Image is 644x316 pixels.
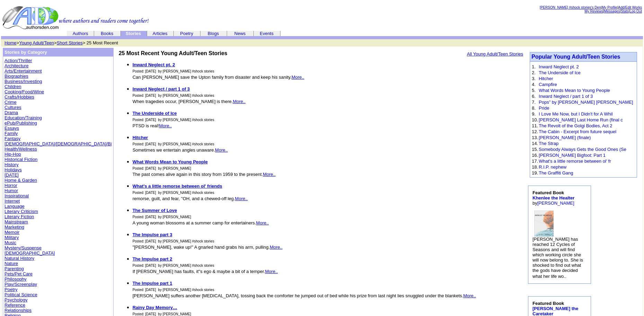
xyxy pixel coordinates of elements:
[5,297,27,302] a: Psychology
[5,120,37,126] a: ePub/Publishing
[5,131,18,136] a: Family
[5,282,37,287] a: Play/Screenplay
[5,235,19,240] a: Military
[5,141,112,146] a: [DEMOGRAPHIC_DATA]/[DEMOGRAPHIC_DATA]/Bi
[540,6,642,13] font: | | | | |
[5,100,17,105] a: Crime
[133,281,172,286] a: The Impulse part 1
[133,208,177,213] a: The Summer of Love
[539,88,610,93] a: What Words Mean to Young People
[539,105,549,111] a: Pride
[5,302,25,308] a: Reference
[133,239,214,243] font: Posted: [DATE] by [PERSON_NAME] #shock stories
[604,9,620,13] a: Messages
[5,50,47,55] b: Stories by Category
[5,266,24,271] a: Parenting
[5,136,20,141] a: Fantasy
[5,40,118,45] font: > > > 25 Most Recent
[5,219,28,224] a: Mainstream
[539,159,611,164] a: What's a little remorse between ol' fr
[133,305,177,310] b: Rainy Day Memory…
[5,261,18,266] a: Nature
[5,94,34,100] a: Crafts/Hobbies
[5,271,33,276] a: Pets/Pet Care
[463,293,476,298] a: More..
[133,69,214,73] font: Posted: [DATE] by [PERSON_NAME] #shock stories
[621,9,629,13] a: Stats
[133,172,276,177] font: The past comes alive again in this story from 1959 to the present.
[292,75,304,80] a: More..
[539,111,612,117] a: I Love Me Now, but I Didn't for A Whil
[532,164,538,170] font: 18.
[532,100,536,105] font: 7.
[5,250,55,256] a: [DEMOGRAPHIC_DATA]
[5,68,42,74] a: Arts/Entertainment
[133,220,269,225] font: A young woman blossoms at a summer camp for entertainers.
[532,141,538,146] font: 14.
[532,94,536,99] font: 6.
[180,31,193,36] a: Poetry
[263,172,276,177] a: More..
[133,312,191,316] font: Posted: [DATE] by [PERSON_NAME]
[533,190,574,206] font: by
[153,31,168,36] a: Articles
[532,135,538,140] font: 13.
[5,167,22,172] a: Holidays
[133,147,228,153] font: Sometimes we entertain angles unaware.
[532,111,536,117] font: 9.
[5,157,37,162] a: Historical Fiction
[5,126,19,131] a: Essays
[532,88,536,93] font: 5.
[539,129,616,134] a: The Cabin - Excerpt from future sequel
[5,74,28,79] a: Biographies
[5,105,21,110] a: Cultures
[5,89,44,94] a: Cooking/Food/Wine
[5,115,42,120] a: Education/Training
[133,111,177,116] a: The Underside of Ice
[133,293,476,298] font: [PERSON_NAME] suffers another [MEDICAL_DATA], tossing back the comforter he jumped out of bed whi...
[133,135,148,140] a: Hitcher
[5,240,16,245] a: Music
[539,153,606,158] a: [PERSON_NAME] Bigfoot: Part 1
[5,230,19,235] a: Memoir
[133,166,191,170] font: Posted: [DATE] by [PERSON_NAME]
[5,193,29,198] a: Inspirational
[532,64,536,69] font: 1.
[532,76,536,81] font: 3.
[57,40,83,45] a: Short Stories
[133,269,278,274] font: If [PERSON_NAME] has faults, it''s ego & maybe a bit of a temper.
[126,31,141,36] b: Stories
[133,191,214,195] font: Posted: [DATE] by [PERSON_NAME] #shock stories
[539,82,557,87] a: Campfire
[73,31,88,36] a: Authors
[5,146,37,152] a: Health/Wellness
[133,256,172,262] b: The Impulse part 2
[602,6,617,9] a: My Profile
[532,170,538,176] font: 19.
[133,264,214,267] font: Posted: [DATE] by [PERSON_NAME] #shock stories
[532,105,536,111] font: 8.
[5,224,24,230] a: Marketing
[531,54,620,60] font: Popular Young Adult/Teen Stories
[467,51,523,57] a: All Young Adult/Teen Stories
[5,40,17,45] a: Home
[5,152,21,157] a: Hip-Hop
[133,159,208,164] b: What Words Mean to Young People
[534,211,554,237] img: 79489.jpg
[101,31,113,36] a: Books
[5,308,32,313] a: Relationships
[133,183,222,189] b: What's a little remorse between ol' friends
[532,82,536,87] font: 4.
[5,178,37,183] a: Home & Garden
[539,100,633,105] a: Pops” by [PERSON_NAME] [PERSON_NAME]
